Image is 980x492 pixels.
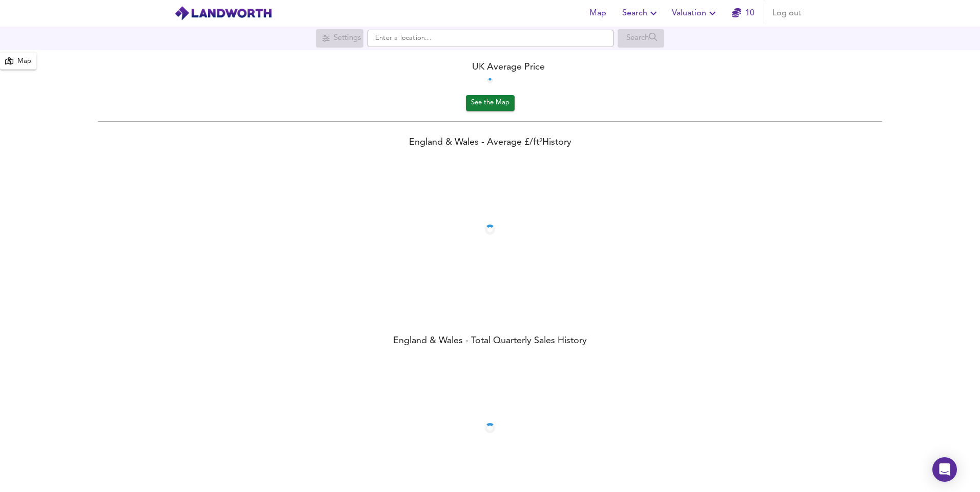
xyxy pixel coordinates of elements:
span: Map [585,6,610,20]
button: Search [618,3,664,24]
div: Search for a location first or explore the map [316,29,363,48]
div: Open Intercom Messenger [932,457,957,482]
button: Log out [768,3,806,24]
a: 10 [732,6,754,20]
span: See the Map [471,97,509,109]
div: Map [17,56,31,68]
span: Search [622,6,660,20]
span: Log out [772,6,802,20]
div: Search for a location first or explore the map [618,29,664,48]
img: logo [174,6,272,21]
input: Enter a location... [367,30,614,47]
button: Valuation [668,3,723,24]
button: Map [581,3,614,24]
button: See the Map [466,95,515,111]
button: 10 [727,3,760,24]
span: Valuation [672,6,719,20]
